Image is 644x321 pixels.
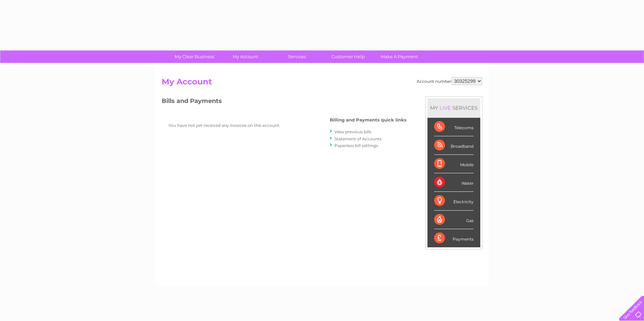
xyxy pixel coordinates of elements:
a: Customer Help [320,50,376,63]
div: Telecoms [434,118,474,136]
a: My Account [218,50,273,63]
div: MY SERVICES [427,98,480,117]
h4: Billing and Payments quick links [330,117,407,122]
h3: Bills and Payments [162,96,407,108]
h2: My Account [162,77,482,90]
a: Statement of Accounts [334,136,382,141]
div: Gas [434,211,474,229]
div: Electricity [434,192,474,210]
div: Payments [434,229,474,247]
p: You have not yet received any invoices on this account. [168,122,303,129]
a: Services [269,50,325,63]
div: Broadband [434,136,474,155]
div: Mobile [434,155,474,173]
a: Paperless bill settings [334,143,378,148]
a: My Clear Business [167,50,222,63]
div: LIVE [438,105,452,111]
a: View previous bills [334,129,372,134]
div: Water [434,173,474,192]
a: Make A Payment [372,50,427,63]
div: Account number [417,77,482,85]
